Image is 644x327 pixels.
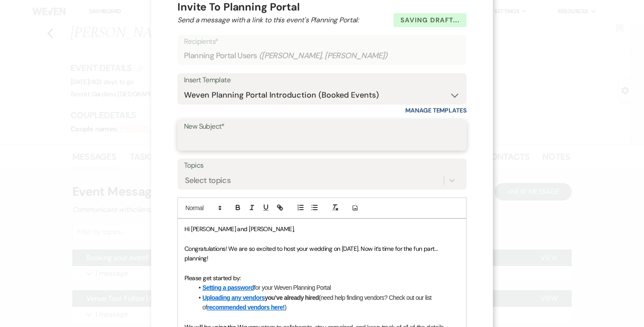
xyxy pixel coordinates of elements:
[207,304,284,311] a: recommended vendors here!
[184,159,460,172] label: Topics
[254,284,331,291] span: for your Weven Planning Portal
[184,120,460,133] label: New Subject*
[184,47,460,64] div: Planning Portal Users
[184,36,460,47] p: Recipients*
[177,15,467,25] h2: Send a message with a link to this event's Planning Portal:
[259,50,388,62] span: ( [PERSON_NAME], [PERSON_NAME] )
[184,274,241,282] span: Please get started by:
[202,294,319,301] strong: you’ve already hired
[184,74,460,87] div: Insert Template
[405,106,467,114] a: Manage Templates
[184,225,294,233] span: Hi [PERSON_NAME] and [PERSON_NAME],
[202,294,433,311] span: (need help finding vendors? Check out our list of
[393,13,467,27] span: Saving draft...
[185,175,230,186] div: Select topics
[184,245,439,262] span: Congratulations! We are so excited to host your wedding on [DATE]. Now it’s time for the fun part...
[202,284,254,291] a: Setting a password
[285,304,287,311] span: )
[202,294,265,301] a: Uploading any vendors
